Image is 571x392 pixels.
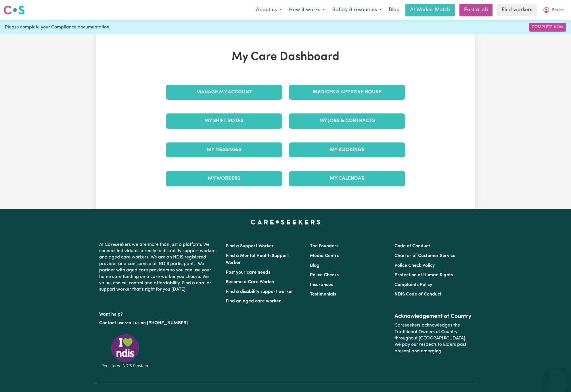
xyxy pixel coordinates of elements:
[99,309,219,318] p: Want help?
[99,333,151,369] img: Registered NDIS provider
[3,5,25,15] img: Careseekers logo
[226,270,270,275] a: Post your care needs
[394,263,435,268] a: Police Check Policy
[285,4,329,16] button: How it works
[5,24,110,31] span: Please complete your Compliance documentation.
[394,283,432,287] a: Complaints Policy
[310,292,336,297] a: Testimonials
[226,280,275,284] a: Become a Care Worker
[166,85,282,100] a: Manage My Account
[394,313,472,320] h2: Acknowledgement of Country
[394,244,430,248] a: Code of Conduct
[552,7,564,13] span: Berice
[310,283,333,287] a: Insurances
[289,85,405,100] a: Invoices & Approve Hours
[310,273,339,277] a: Police Checks
[310,254,340,258] a: Media Centre
[226,254,289,265] a: Find a Mental Health Support Worker
[99,318,219,329] p: or
[289,113,405,128] a: My Jobs & Contracts
[289,171,405,186] a: My Calendar
[329,4,385,16] button: Safety & resources
[226,289,293,294] a: Find a disability support worker
[459,4,493,16] a: Post a job
[3,3,25,17] a: Careseekers logo
[226,299,281,304] a: Find an aged care worker
[99,321,122,325] a: Contact us
[251,220,321,224] a: Careseekers home page
[405,4,455,16] a: AI Worker Match
[385,4,403,16] a: Blog
[497,4,537,16] a: Find workers
[310,244,338,248] a: The Founders
[289,142,405,157] a: My Bookings
[166,171,282,186] a: My Workers
[252,4,285,16] button: About us
[394,273,453,277] a: Protection of Human Rights
[394,254,455,258] a: Charter of Customer Service
[548,369,566,387] iframe: Button to launch messaging window
[394,292,442,297] a: NDIS Code of Conduct
[394,320,472,357] p: Careseekers acknowledges the Traditional Owners of Country throughout [GEOGRAPHIC_DATA]. We pay o...
[99,239,219,295] p: At Careseekers we are more than just a platform. We connect individuals directly to disability su...
[539,4,568,16] button: My Account
[310,263,319,268] a: Blog
[226,244,274,248] a: Find a Support Worker
[162,50,409,64] h1: My Care Dashboard
[166,113,282,128] a: My Shift Notes
[529,23,566,32] a: Complete Now
[126,321,188,325] a: call us on [PHONE_NUMBER]
[166,142,282,157] a: My Messages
